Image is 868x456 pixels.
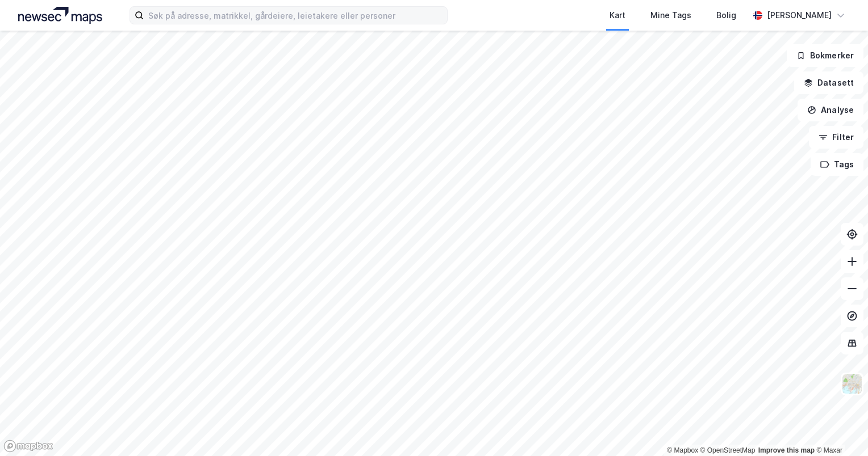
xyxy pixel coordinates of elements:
[811,153,863,176] button: Tags
[144,7,447,24] input: Søk på adresse, matrikkel, gårdeiere, leietakere eller personer
[811,402,868,456] div: Kontrollprogram for chat
[610,9,625,22] div: Kart
[841,373,863,395] img: Z
[798,99,863,121] button: Analyse
[767,9,832,22] div: [PERSON_NAME]
[787,44,863,67] button: Bokmerker
[809,126,863,149] button: Filter
[811,402,868,456] iframe: Chat Widget
[794,71,863,94] button: Datasett
[3,440,53,453] a: Mapbox homepage
[667,446,698,454] a: Mapbox
[700,446,756,454] a: OpenStreetMap
[650,9,691,22] div: Mine Tags
[18,7,102,24] img: logo.a4113a55bc3d86da70a041830d287a7e.svg
[758,446,815,454] a: Improve this map
[716,9,736,22] div: Bolig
